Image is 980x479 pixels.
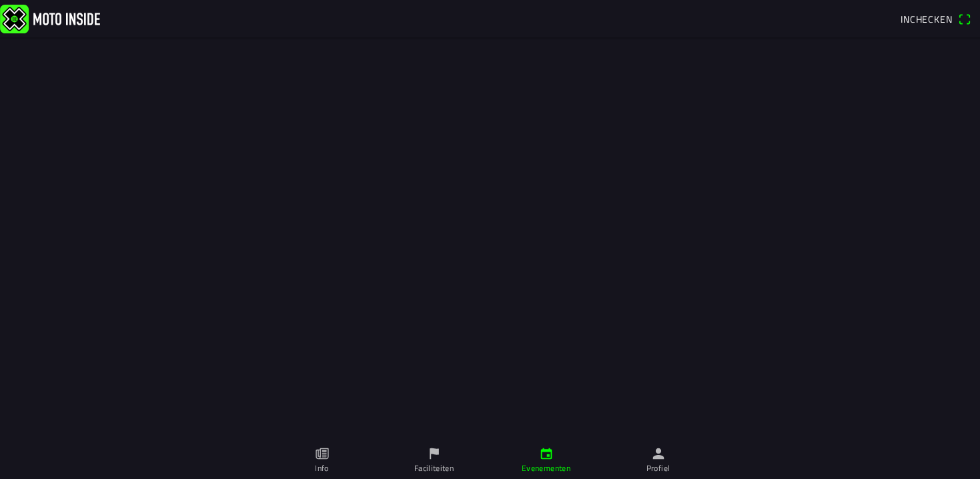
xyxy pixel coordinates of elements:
[315,462,328,474] ion-label: Info
[539,446,554,461] ion-icon: calendar
[646,462,670,474] ion-label: Profiel
[901,12,953,26] span: Inchecken
[427,446,442,461] ion-icon: flag
[894,7,977,30] a: Incheckenqr scanner
[651,446,666,461] ion-icon: person
[315,446,330,461] ion-icon: paper
[522,462,570,474] ion-label: Evenementen
[414,462,454,474] ion-label: Faciliteiten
